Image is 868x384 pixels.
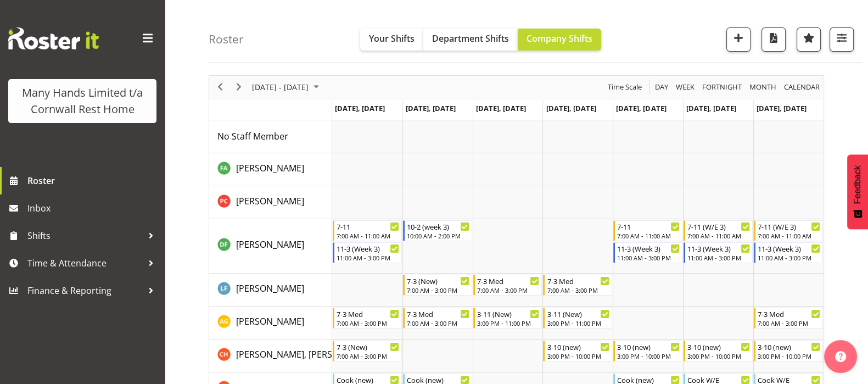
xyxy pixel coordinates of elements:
[209,219,332,274] td: Fairbrother, Deborah resource
[617,221,680,232] div: 7-11
[407,308,469,319] div: 7-3 Med
[236,348,377,361] a: [PERSON_NAME], [PERSON_NAME]
[337,231,399,240] div: 7:00 AM - 11:00 AM
[333,341,402,361] div: Hannecart, Charline"s event - 7-3 (New) Begin From Monday, October 13, 2025 at 7:00:00 AM GMT+13:...
[473,275,542,296] div: Flynn, Leeane"s event - 7-3 Med Begin From Wednesday, October 15, 2025 at 7:00:00 AM GMT+13:00 En...
[248,76,326,99] div: October 13 - 19, 2025
[337,253,399,262] div: 11:00 AM - 3:00 PM
[27,255,143,271] span: Time & Attendance
[209,33,244,46] h4: Roster
[653,80,670,94] button: Timeline Day
[209,153,332,186] td: Adams, Fran resource
[547,341,609,352] div: 3-10 (new)
[209,307,332,340] td: Galvez, Angeline resource
[617,341,680,352] div: 3-10 (new)
[407,275,469,286] div: 7-3 (New)
[236,282,304,295] a: [PERSON_NAME]
[687,341,750,352] div: 3-10 (new)
[701,80,744,94] button: Fortnight
[617,231,680,240] div: 7:00 AM - 11:00 AM
[616,103,666,113] span: [DATE], [DATE]
[27,200,159,216] span: Inbox
[432,32,509,44] span: Department Shifts
[547,308,609,319] div: 3-11 (New)
[613,242,682,263] div: Fairbrother, Deborah"s event - 11-3 (Week 3) Begin From Friday, October 17, 2025 at 11:00:00 AM G...
[333,308,402,329] div: Galvez, Angeline"s event - 7-3 Med Begin From Monday, October 13, 2025 at 7:00:00 AM GMT+13:00 En...
[407,319,469,327] div: 7:00 AM - 3:00 PM
[543,275,612,296] div: Flynn, Leeane"s event - 7-3 Med Begin From Thursday, October 16, 2025 at 7:00:00 AM GMT+13:00 End...
[617,243,680,254] div: 11-3 (Week 3)
[337,341,399,352] div: 7-3 (New)
[613,220,682,241] div: Fairbrother, Deborah"s event - 7-11 Begin From Friday, October 17, 2025 at 7:00:00 AM GMT+13:00 E...
[543,341,612,361] div: Hannecart, Charline"s event - 3-10 (new) Begin From Thursday, October 16, 2025 at 3:00:00 PM GMT+...
[236,315,304,328] a: [PERSON_NAME]
[754,308,823,329] div: Galvez, Angeline"s event - 7-3 Med Begin From Sunday, October 19, 2025 at 7:00:00 AM GMT+13:00 En...
[236,162,304,175] a: [PERSON_NAME]
[684,341,753,361] div: Hannecart, Charline"s event - 3-10 (new) Begin From Saturday, October 18, 2025 at 3:00:00 PM GMT+...
[27,282,143,299] span: Finance & Reporting
[236,162,304,174] span: [PERSON_NAME]
[835,351,846,362] img: help-xxl-2.png
[754,341,823,361] div: Hannecart, Charline"s event - 3-10 (new) Begin From Sunday, October 19, 2025 at 3:00:00 PM GMT+13...
[675,80,696,94] span: Week
[687,243,750,254] div: 11-3 (Week 3)
[758,341,820,352] div: 3-10 (new)
[758,243,820,254] div: 11-3 (Week 3)
[473,308,542,329] div: Galvez, Angeline"s event - 3-11 (New) Begin From Wednesday, October 15, 2025 at 3:00:00 PM GMT+13...
[797,27,821,52] button: Highlight an important date within the roster.
[19,85,145,118] div: Many Hands Limited t/a Cornwall Rest Home
[758,319,820,327] div: 7:00 AM - 3:00 PM
[406,103,456,113] span: [DATE], [DATE]
[476,103,526,113] span: [DATE], [DATE]
[250,80,324,94] button: October 2025
[335,103,385,113] span: [DATE], [DATE]
[236,194,304,208] a: [PERSON_NAME]
[27,172,159,189] span: Roster
[686,103,736,113] span: [DATE], [DATE]
[748,80,777,94] span: Month
[337,221,399,232] div: 7-11
[337,319,399,327] div: 7:00 AM - 3:00 PM
[236,195,304,207] span: [PERSON_NAME]
[369,32,415,44] span: Your Shifts
[407,286,469,294] div: 7:00 AM - 3:00 PM
[783,80,821,94] span: calendar
[684,220,753,241] div: Fairbrother, Deborah"s event - 7-11 (W/E 3) Begin From Saturday, October 18, 2025 at 7:00:00 AM G...
[547,286,609,294] div: 7:00 AM - 3:00 PM
[407,221,469,232] div: 10-2 (week 3)
[236,238,304,251] a: [PERSON_NAME]
[403,220,472,241] div: Fairbrother, Deborah"s event - 10-2 (week 3) Begin From Tuesday, October 14, 2025 at 10:00:00 AM ...
[477,319,540,327] div: 3:00 PM - 11:00 PM
[758,352,820,360] div: 3:00 PM - 10:00 PM
[8,27,99,49] img: Rosterit website logo
[687,253,750,262] div: 11:00 AM - 3:00 PM
[217,130,288,142] span: No Staff Member
[477,308,540,319] div: 3-11 (New)
[407,231,469,240] div: 10:00 AM - 2:00 PM
[337,308,399,319] div: 7-3 Med
[613,341,682,361] div: Hannecart, Charline"s event - 3-10 (new) Begin From Friday, October 17, 2025 at 3:00:00 PM GMT+13...
[758,221,820,232] div: 7-11 (W/E 3)
[761,27,786,52] button: Download a PDF of the roster according to the set date range.
[617,352,680,360] div: 3:00 PM - 10:00 PM
[229,76,248,99] div: next period
[547,319,609,327] div: 3:00 PM - 11:00 PM
[423,29,518,51] button: Department Shifts
[209,186,332,219] td: Chand, Pretika resource
[674,80,697,94] button: Timeline Week
[758,253,820,262] div: 11:00 AM - 3:00 PM
[754,220,823,241] div: Fairbrother, Deborah"s event - 7-11 (W/E 3) Begin From Sunday, October 19, 2025 at 7:00:00 AM GMT...
[684,242,753,263] div: Fairbrother, Deborah"s event - 11-3 (Week 3) Begin From Saturday, October 18, 2025 at 11:00:00 AM...
[337,352,399,360] div: 7:00 AM - 3:00 PM
[726,27,751,52] button: Add a new shift
[360,29,423,51] button: Your Shifts
[527,32,592,44] span: Company Shifts
[543,308,612,329] div: Galvez, Angeline"s event - 3-11 (New) Begin From Thursday, October 16, 2025 at 3:00:00 PM GMT+13:...
[546,103,596,113] span: [DATE], [DATE]
[547,275,609,286] div: 7-3 Med
[251,80,310,94] span: [DATE] - [DATE]
[337,243,399,254] div: 11-3 (Week 3)
[758,308,820,319] div: 7-3 Med
[687,231,750,240] div: 7:00 AM - 11:00 AM
[830,27,854,52] button: Filter Shifts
